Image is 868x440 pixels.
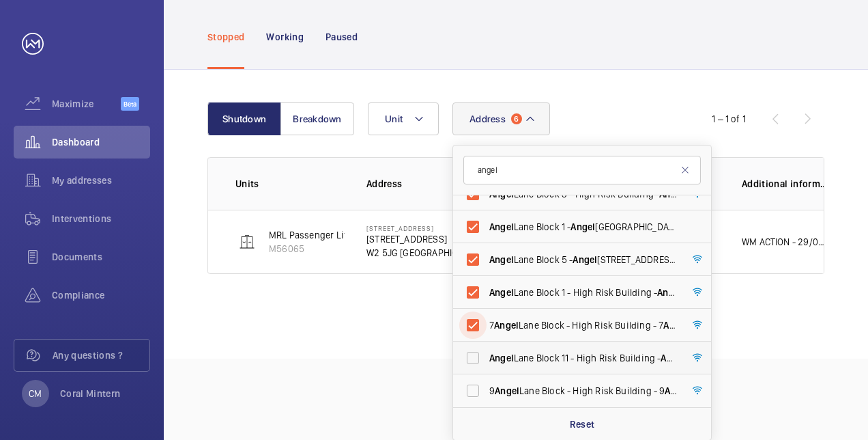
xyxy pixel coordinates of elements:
[663,320,688,331] span: Angel
[121,97,139,111] span: Beta
[742,235,829,249] p: WM ACTION - 29/08 - New brake switches required, sourcing eta
[657,287,682,298] span: Angel
[489,221,514,232] span: Angel
[489,353,514,363] span: Angel
[489,384,677,398] span: 9 Lane Block - High Risk Building - 9 [STREET_ADDRESS]
[495,385,519,396] span: Angel
[489,351,677,365] span: Lane Block 11 - High Risk Building - [STREET_ADDRESS]
[52,288,150,302] span: Compliance
[53,348,149,362] span: Any questions ?
[469,113,506,124] span: Address
[366,246,481,260] p: W2 5JG [GEOGRAPHIC_DATA]
[269,228,373,242] p: MRL Passenger Lift SELE
[325,30,358,44] p: Paused
[52,174,150,187] span: My addresses
[489,286,677,299] span: Lane Block 1 - High Risk Building - [STREET_ADDRESS]
[207,30,244,44] p: Stopped
[207,102,281,135] button: Shutdown
[742,177,829,191] p: Additional information
[570,221,595,232] span: Angel
[52,250,150,264] span: Documents
[489,220,677,234] span: Lane Block 1 - [GEOGRAPHIC_DATA]
[266,30,303,44] p: Working
[52,97,121,111] span: Maximize
[29,387,42,400] p: CM
[573,254,597,265] span: Angel
[280,102,354,135] button: Breakdown
[463,156,701,184] input: Search by address
[665,385,689,396] span: Angel
[60,387,121,400] p: Coral Mintern
[368,102,439,135] button: Unit
[52,135,150,149] span: Dashboard
[366,224,481,232] p: [STREET_ADDRESS]
[452,102,550,135] button: Address6
[511,113,522,124] span: 6
[269,242,373,256] p: M56065
[494,320,519,331] span: Angel
[366,177,481,191] p: Address
[489,318,677,332] span: 7 Lane Block - High Risk Building - 7 [STREET_ADDRESS]
[489,287,514,298] span: Angel
[366,232,481,246] p: [STREET_ADDRESS]
[489,253,677,266] span: Lane Block 5 - [STREET_ADDRESS]
[235,177,345,191] p: Units
[52,212,150,225] span: Interventions
[570,417,595,431] p: Reset
[712,112,746,126] div: 1 – 1 of 1
[489,254,514,265] span: Angel
[661,353,685,363] span: Angel
[239,234,255,250] img: elevator.svg
[385,113,403,124] span: Unit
